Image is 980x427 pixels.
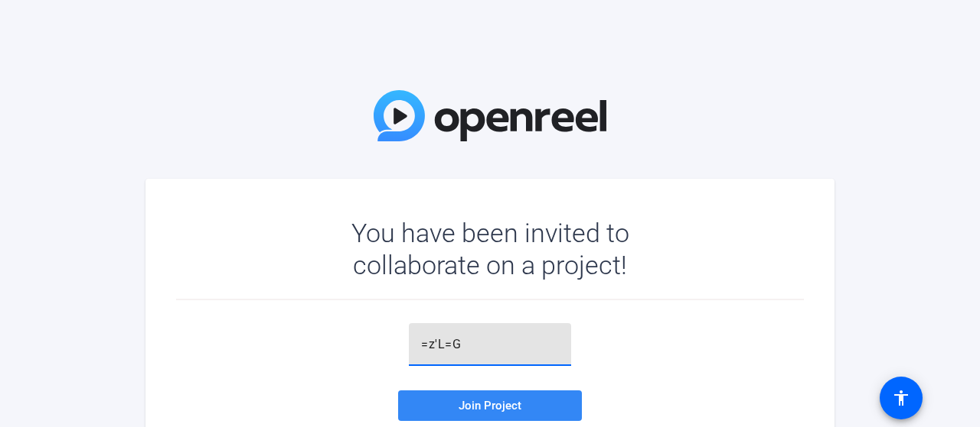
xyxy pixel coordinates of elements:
button: Join Project [398,390,582,421]
mat-icon: accessibility [892,389,910,407]
div: You have been invited to collaborate on a project! [307,217,674,281]
input: Password [421,335,559,354]
img: OpenReel Logo [374,90,606,141]
span: Join Project [459,399,521,412]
